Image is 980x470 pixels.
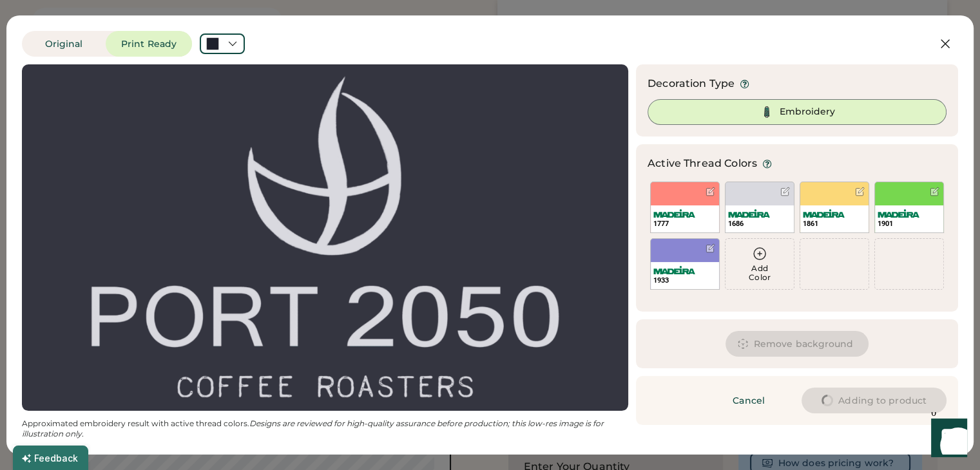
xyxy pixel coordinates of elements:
div: 1686 [728,219,791,229]
img: Madeira%20Logo.svg [653,266,695,274]
button: Adding to product [802,388,946,413]
img: Madeira%20Logo.svg [803,209,845,218]
div: 1933 [653,276,716,285]
iframe: Front Chat [919,412,974,467]
div: 1901 [878,219,941,229]
div: 1777 [653,219,716,229]
em: Designs are reviewed for high-quality assurance before production; this low-res image is for illu... [22,418,606,438]
div: Approximated embroidery result with active thread colors. [22,418,628,439]
button: Cancel [704,388,794,413]
img: Thread%20Selected.svg [759,104,774,120]
img: Madeira%20Logo.svg [653,209,695,218]
div: Active Thread Colors [648,156,757,171]
img: Madeira%20Logo.svg [728,209,770,218]
div: Embroidery [780,106,835,118]
div: Decoration Type [648,76,735,91]
img: Madeira%20Logo.svg [878,209,919,218]
button: Remove background [725,331,869,357]
button: Print Ready [106,31,192,57]
div: 1861 [803,219,866,229]
div: Add Color [725,264,794,282]
button: Original [22,31,106,57]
